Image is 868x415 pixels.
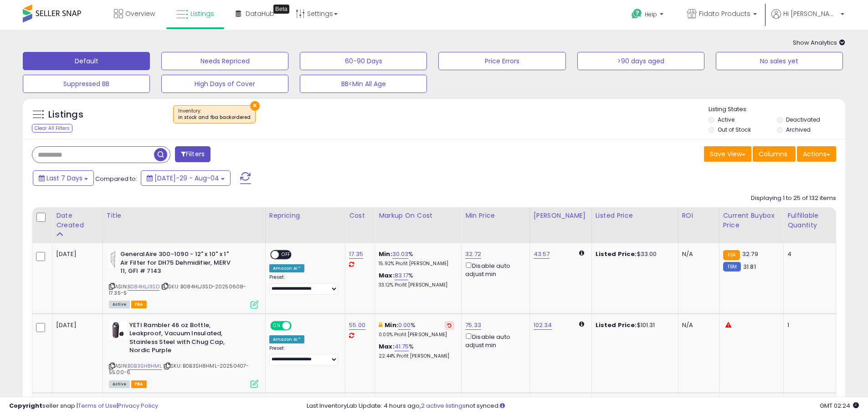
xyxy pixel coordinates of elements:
div: N/A [682,321,712,329]
a: 102.34 [534,321,552,330]
button: Needs Repriced [161,52,288,70]
a: 0.00 [398,321,411,330]
div: [PERSON_NAME] [534,211,588,220]
div: Clear All Filters [32,124,72,133]
th: The percentage added to the cost of goods (COGS) that forms the calculator for Min & Max prices. [375,207,462,243]
div: Current Buybox Price [723,211,780,230]
b: Listed Price: [596,250,637,258]
button: 60-90 Days [300,52,427,70]
div: 4 [787,250,829,258]
button: [DATE]-29 - Aug-04 [141,170,231,186]
div: seller snap | | [9,402,158,410]
span: All listings currently available for purchase on Amazon [109,380,130,388]
span: OFF [279,251,293,259]
a: 30.03 [392,250,409,259]
button: Filters [175,146,211,162]
div: ASIN: [109,250,258,307]
div: Disable auto adjust min [465,332,522,349]
button: No sales yet [716,52,843,70]
div: $101.31 [596,321,671,329]
span: All listings currently available for purchase on Amazon [109,301,130,308]
div: % [379,343,454,359]
div: Markup on Cost [379,211,457,220]
button: × [250,101,260,111]
button: Save View [704,146,751,162]
b: YETI Rambler 46 oz Bottle, Leakproof, Vacuum Insulated, Stainless Steel with Chug Cap, Nordic Purple [129,321,240,357]
label: Active [718,116,734,123]
strong: Copyright [9,401,42,410]
span: Listings [190,9,214,18]
b: Max: [379,342,395,351]
span: Fidato Products [699,9,750,18]
b: Min: [385,321,398,329]
span: Compared to: [95,174,137,183]
span: ON [271,322,282,329]
div: Preset: [269,274,338,295]
a: 55.00 [349,321,365,330]
a: B084HLJ3SD [128,283,159,291]
div: Preset: [269,345,338,366]
button: BB<Min All Age [300,75,427,93]
a: 43.57 [534,250,550,259]
div: Listed Price [596,211,674,220]
p: 0.00% Profit [PERSON_NAME] [379,332,454,338]
p: 15.92% Profit [PERSON_NAME] [379,261,454,267]
div: Amazon AI * [269,264,305,272]
span: Columns [759,149,787,159]
button: Columns [753,146,796,162]
div: Title [107,211,262,220]
img: 31bdC1On46L._SL40_.jpg [109,250,118,268]
button: >90 days aged [577,52,704,70]
span: Show Analytics [793,38,845,47]
span: 2025-08-12 02:24 GMT [820,401,859,410]
div: Last InventoryLab Update: 4 hours ago, not synced. [307,402,859,410]
div: % [379,272,454,288]
span: Inventory : [178,108,251,121]
i: Get Help [631,8,642,20]
button: Price Errors [438,52,565,70]
div: Amazon AI * [269,335,305,343]
label: Out of Stock [718,126,751,133]
a: Hi [PERSON_NAME] [771,9,844,30]
h5: Listings [48,108,83,121]
button: Default [23,52,150,70]
div: N/A [682,250,712,258]
div: Date Created [56,211,99,230]
button: Last 7 Days [33,170,94,186]
b: GeneralAire 300-1090 - 12" x 10" x 1" Air Filter for DH75 Dehmidifier, MERV 11, GFI # 7143 [120,250,231,278]
span: Hi [PERSON_NAME] [783,9,838,18]
button: High Days of Cover [161,75,288,93]
span: FBA [131,301,147,308]
span: [DATE]-29 - Aug-04 [154,174,219,183]
div: ROI [682,211,715,220]
span: 32.79 [742,250,758,258]
span: 31.81 [743,262,756,271]
div: [DATE] [56,321,92,329]
a: 17.35 [349,250,363,259]
a: Privacy Policy [118,401,158,410]
b: Min: [379,250,392,258]
a: 41.75 [395,342,409,351]
p: Listing States: [709,105,845,114]
div: Disable auto adjust min [465,261,522,278]
span: Last 7 Days [46,174,82,183]
img: 31KZXqB7g7L._SL40_.jpg [109,321,127,339]
span: DataHub [246,9,274,18]
span: | SKU: B084HLJ3SD-20250608-17.35-5 [109,283,247,297]
b: Listed Price: [596,321,637,329]
div: Displaying 1 to 25 of 132 items [751,194,836,203]
div: % [379,250,454,267]
div: Min Price [465,211,525,220]
span: | SKU: B0B3SH8HML-20250407-55.00-6 [109,362,249,376]
small: FBM [723,262,741,272]
button: Suppressed BB [23,75,150,93]
label: Archived [786,126,811,133]
span: Overview [125,9,155,18]
div: % [379,321,454,338]
a: 83.17 [395,271,409,280]
div: in stock and fba backordered [178,114,251,121]
div: $33.00 [596,250,671,258]
div: Repricing [269,211,341,220]
b: Max: [379,271,395,280]
div: Fulfillable Quantity [787,211,832,230]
